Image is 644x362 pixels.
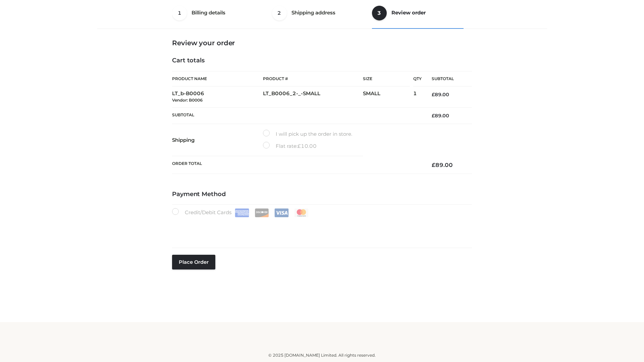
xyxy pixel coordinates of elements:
td: 1 [413,86,422,108]
span: £ [432,113,435,119]
th: Subtotal [422,71,472,86]
label: Flat rate: [263,142,317,150]
th: Order Total [172,156,422,174]
td: LT_b-B0006 [172,86,263,108]
h3: Review your order [172,39,472,47]
bdi: 89.00 [432,162,453,168]
label: Credit/Debit Cards [172,208,309,217]
bdi: 10.00 [298,143,317,149]
th: Size [363,71,410,86]
label: I will pick up the order in store. [263,130,352,138]
img: Discover [255,208,269,217]
td: LT_B0006_2-_-SMALL [263,86,363,108]
button: Place order [172,255,215,269]
span: £ [432,92,435,98]
th: Product # [263,71,363,86]
div: © 2025 [DOMAIN_NAME] Limited. All rights reserved. [100,352,544,359]
iframe: Secure payment input frame [171,216,471,240]
th: Qty [413,71,422,86]
h4: Payment Method [172,191,472,198]
td: SMALL [363,86,413,108]
span: £ [298,143,301,149]
span: £ [432,162,435,168]
h4: Cart totals [172,57,472,64]
img: Mastercard [294,208,309,217]
bdi: 89.00 [432,113,449,119]
th: Subtotal [172,107,422,124]
th: Shipping [172,124,263,156]
img: Visa [274,208,289,217]
bdi: 89.00 [432,92,449,98]
img: Amex [235,208,249,217]
small: Vendor: B0006 [172,98,203,103]
th: Product Name [172,71,263,86]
